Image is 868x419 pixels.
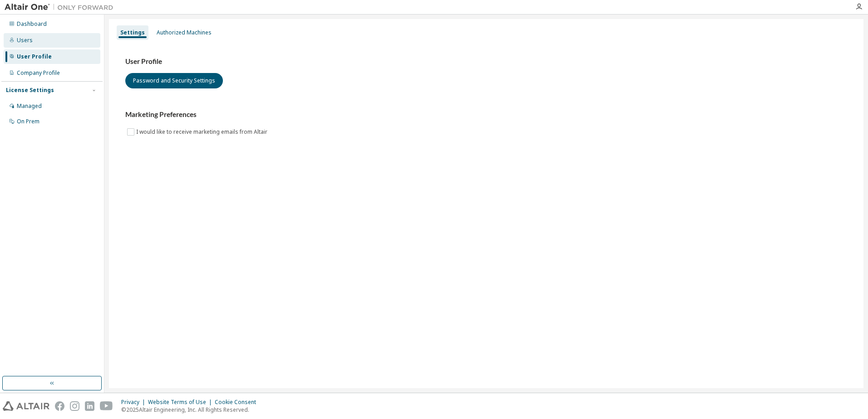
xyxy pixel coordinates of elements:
div: License Settings [6,87,54,94]
label: I would like to receive marketing emails from Altair [136,127,269,137]
div: Website Terms of Use [148,399,215,406]
img: altair_logo.svg [3,401,49,411]
div: Authorized Machines [157,29,212,36]
img: youtube.svg [100,401,113,411]
div: Dashboard [17,20,47,28]
div: Privacy [121,399,148,406]
img: Altair One [5,3,118,12]
button: Password and Security Settings [125,73,223,88]
p: © 2025 Altair Engineering, Inc. All Rights Reserved. [121,406,261,414]
img: instagram.svg [70,401,79,411]
h3: User Profile [125,57,847,66]
div: Users [17,37,33,44]
div: Cookie Consent [215,399,261,406]
h3: Marketing Preferences [125,110,847,119]
div: Settings [120,29,145,36]
div: Company Profile [17,69,60,77]
img: linkedin.svg [85,401,94,411]
div: On Prem [17,118,39,125]
div: User Profile [17,53,52,60]
div: Managed [17,102,42,110]
img: facebook.svg [55,401,64,411]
